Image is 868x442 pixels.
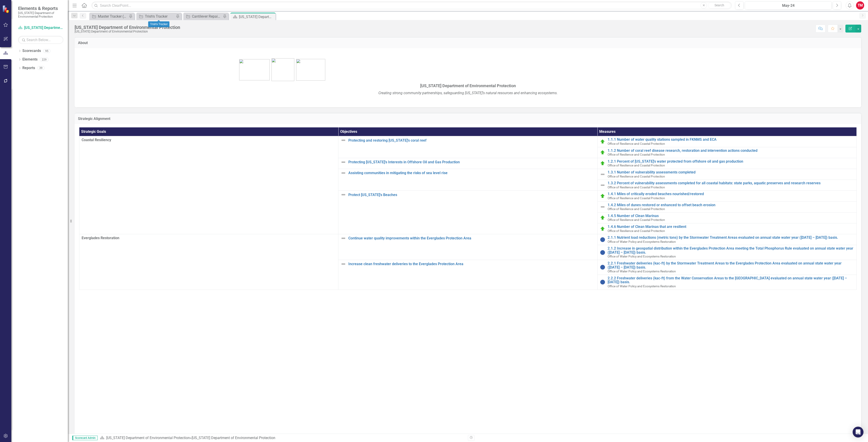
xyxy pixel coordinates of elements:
[338,136,597,158] td: Double-Click to Edit Right Click for Context Menu
[608,164,665,167] span: Office of Resilience and Coastal Protection
[608,284,676,288] span: Office of Water Policy and Ecosystems Restoration
[271,58,294,81] img: FL-DEP-LOGO-color-sam%20v4.jpg
[192,436,275,440] div: [US_STATE] Department of Environmental Protection
[22,57,38,62] a: Elements
[98,14,128,19] div: Master Tracker (External)
[608,225,854,229] a: 1.4.6 Number of Clean Marinas that are resilient
[18,36,63,44] input: Search Below...
[715,3,724,7] span: Search
[600,237,605,242] img: No Information
[78,41,858,45] h3: About
[92,2,732,9] input: Search ClearPoint...
[192,14,222,19] div: Cantilever Repair Multiple Bridges
[43,49,50,53] div: 95
[746,3,830,8] div: May-24
[608,240,676,243] span: Office of Water Policy and Ecosystems Restoration
[608,236,854,240] a: 2.1.1 Nutrient load reductions (metric tons) by the Stormwater Treatment Areas evaluated on annua...
[608,181,854,185] a: 1.3.2 Percent of vulnerability assessments completed for all coastal habitats: state parks, aquat...
[600,182,605,188] img: Not Defined
[341,170,346,176] img: Not Defined
[137,14,175,19] a: Trish's Tracker
[597,201,856,212] td: Double-Click to Edit Right Click for Context Menu
[296,59,325,81] img: bird1.png
[597,212,856,223] td: Double-Click to Edit Right Click for Context Menu
[78,117,858,121] h3: Strategic Alignment
[18,6,63,11] span: Elements & Reports
[745,1,832,9] button: May-24
[348,193,595,197] a: Protect [US_STATE]'s Beaches
[608,138,854,142] a: 1.1.1 Number of water quality stations sampled in FKNMS and ECA
[597,136,856,147] td: Double-Click to Edit Right Click for Context Menu
[338,191,597,234] td: Double-Click to Edit Right Click for Context Menu
[597,191,856,201] td: Double-Click to Edit Right Click for Context Menu
[600,279,605,285] img: No Information
[75,25,180,30] div: [US_STATE] Department of Environmental Protection
[608,207,665,211] span: Office of Resilience and Coastal Protection
[597,245,856,260] td: Double-Click to Edit Right Click for Context Menu
[608,196,665,200] span: Office of Resilience and Coastal Protection
[348,171,595,175] a: Assisting communities in mitigating the risks of sea level rise
[608,269,676,273] span: Office of Water Policy and Ecosystems Restoration
[608,192,854,196] a: 1.4.1 Miles of critically eroded beaches nourished/restored
[608,175,665,178] span: Office of Resilience and Coastal Protection
[608,255,676,258] span: Office of Water Policy and Ecosystems Restoration
[608,218,665,222] span: Office of Resilience and Coastal Protection
[608,229,665,233] span: Office of Resilience and Coastal Protection
[597,169,856,180] td: Double-Click to Edit Right Click for Context Menu
[608,185,665,189] span: Office of Resilience and Coastal Protection
[600,264,605,270] img: No Information
[2,5,10,13] img: ClearPoint Strategy
[37,66,45,70] div: 39
[856,1,864,9] button: TM
[40,58,49,61] div: 229
[79,234,338,290] td: Double-Click to Edit
[600,250,605,255] img: No Information
[348,262,595,266] a: Increase clean freshwater deliveries to the Everglades Protection Area
[608,203,854,207] a: 1.4.2 Miles of dunes restored or enhanced to offset beach erosion
[608,276,854,284] a: 2.2.2 Freshwater deliveries (kac-ft) from the Water Conservation Areas to the [GEOGRAPHIC_DATA] e...
[608,261,854,269] a: 2.2.1 Freshwater deliveries (kac-ft) by the Stormwater Treatment Areas to the Everglades Protecti...
[338,234,597,260] td: Double-Click to Edit Right Click for Context Menu
[708,2,731,9] button: Search
[148,21,170,27] div: Trish's Tracker
[420,83,516,88] span: [US_STATE] Department of Environmental Protection
[853,427,863,437] div: Open Intercom Messenger
[600,172,605,177] img: Not Defined
[348,160,595,164] a: Protecting [US_STATE]'s Interests in Offshore Oil and Gas Production
[239,14,274,20] div: [US_STATE] Department of Environmental Protection
[378,91,558,95] em: Creating strong community partnerships, safeguarding [US_STATE]'s natural resources and enhancing...
[75,30,180,33] div: [US_STATE] Department of Environmental Protection
[184,14,222,19] a: Cantilever Repair Multiple Bridges
[608,142,665,145] span: Office of Resilience and Coastal Protection
[145,14,175,19] div: Trish's Tracker
[338,260,597,290] td: Double-Click to Edit Right Click for Context Menu
[600,150,605,155] img: On Target
[22,48,41,54] a: Scorecards
[600,139,605,144] img: On Target
[338,169,597,190] td: Double-Click to Edit Right Click for Context Menu
[597,158,856,169] td: Double-Click to Edit Right Click for Context Menu
[600,161,605,166] img: On Target
[597,223,856,234] td: Double-Click to Edit Right Click for Context Menu
[18,11,63,19] small: [US_STATE] Department of Environmental Protection
[82,138,336,143] span: Coastal Resiliency
[608,246,854,254] a: 2.1.2 Increase in geospatial distribution within the Everglades Protection Area meeting the Total...
[608,214,854,218] a: 1.4.5 Number of Clean Marinas
[597,234,856,245] td: Double-Click to Edit Right Click for Context Menu
[72,436,98,440] span: Scorecard Admin
[600,226,605,232] img: On Target
[608,159,854,164] a: 1.2.1 Percent of [US_STATE]'s water protected from offshore oil and gas production
[18,25,63,30] a: [US_STATE] Department of Environmental Protection
[90,14,128,19] a: Master Tracker (External)
[338,158,597,169] td: Double-Click to Edit Right Click for Context Menu
[608,149,854,153] a: 1.1.2 Number of coral reef disease research, restoration and intervention actions conducted
[608,170,854,174] a: 1.3.1 Number of vulnerability assessments completed
[239,59,270,80] img: bhsp1.png
[600,193,605,199] img: On Target
[341,159,346,165] img: Not Defined
[597,275,856,290] td: Double-Click to Edit Right Click for Context Menu
[100,435,465,441] div: »
[79,136,338,234] td: Double-Click to Edit
[597,260,856,275] td: Double-Click to Edit Right Click for Context Menu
